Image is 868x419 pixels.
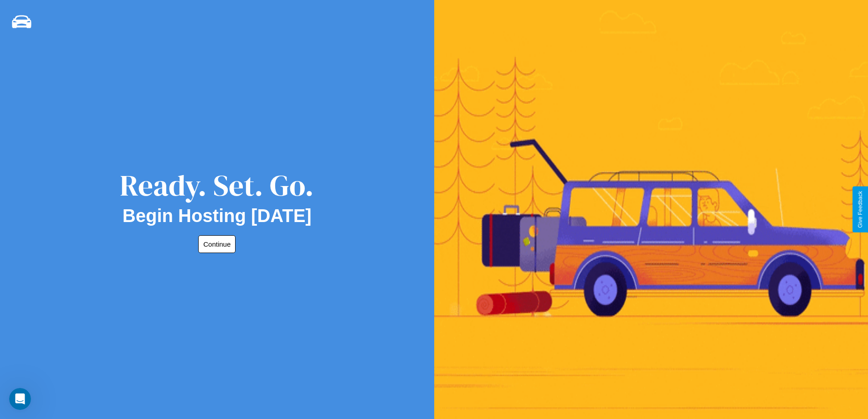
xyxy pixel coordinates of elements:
button: Continue [198,235,236,253]
h2: Begin Hosting [DATE] [123,206,312,226]
div: Give Feedback [857,191,863,228]
iframe: Intercom live chat [9,388,31,410]
div: Ready. Set. Go. [120,165,314,206]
